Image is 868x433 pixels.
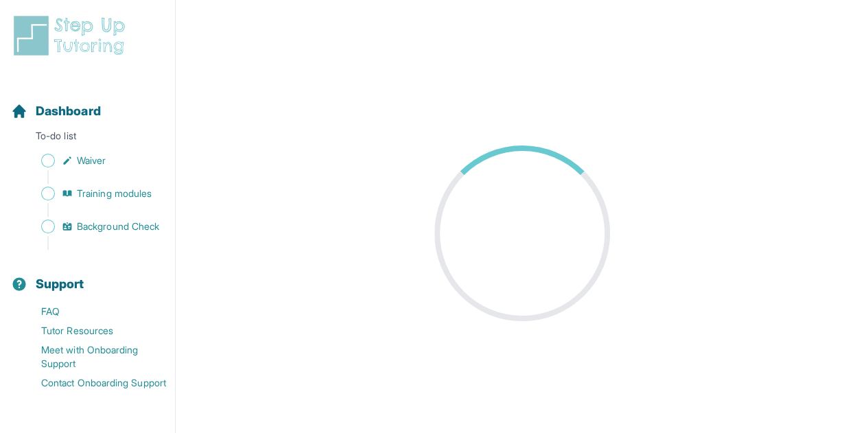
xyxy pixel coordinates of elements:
a: Meet with Onboarding Support [11,340,175,373]
img: logo [11,14,133,58]
span: Background Check [77,220,159,233]
span: Waiver [77,154,106,167]
a: Dashboard [11,102,101,121]
a: Tutor Resources [11,321,175,340]
a: Training modules [11,184,175,203]
a: Background Check [11,217,175,236]
a: Waiver [11,151,175,170]
span: Training modules [77,187,152,200]
a: Contact Onboarding Support [11,373,175,393]
p: To-do list [5,129,169,148]
span: Dashboard [36,102,101,121]
a: FAQ [11,302,175,321]
button: Dashboard [5,80,169,126]
span: Support [36,274,84,294]
button: Support [5,253,169,299]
